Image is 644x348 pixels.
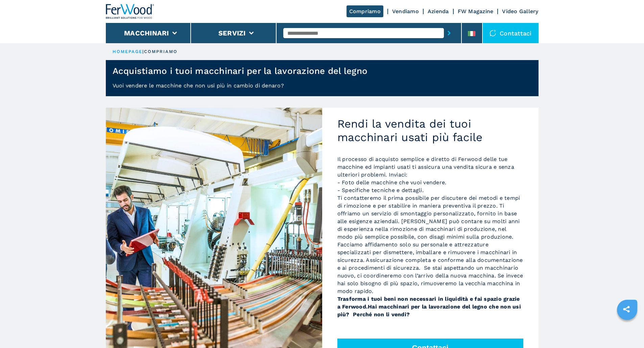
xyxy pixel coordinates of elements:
a: sharethis [618,301,635,318]
button: Macchinari [124,29,169,37]
a: Compriamo [347,5,383,17]
a: Video Gallery [502,8,538,15]
button: Servizi [218,29,246,37]
a: HOMEPAGE [113,49,143,54]
img: Ferwood [106,4,154,19]
p: compriamo [144,49,178,55]
img: Contattaci [490,30,496,36]
h2: Rendi la vendita dei tuoi macchinari usati più facile [337,117,523,144]
strong: Trasforma i tuoi beni non necessari in liquidità e fai spazio grazie a Ferwood. [337,296,520,310]
iframe: Chat [615,318,639,343]
span: | [142,49,144,54]
div: Contattaci [483,23,539,43]
a: Azienda [428,8,449,15]
p: Il processo di acquisto semplice e diretto di Ferwood delle tue macchine ed impianti usati ti ass... [337,155,523,318]
p: Vuoi vendere le macchine che non usi più in cambio di denaro? [106,82,539,96]
h1: Acquistiamo i tuoi macchinari per la lavorazione del legno [113,65,368,76]
button: submit-button [444,25,454,41]
strong: Hai macchinari per la lavorazione del legno che non usi più? Perché non li vendi? [337,303,521,318]
a: Vendiamo [392,8,419,15]
a: FW Magazine [458,8,494,15]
